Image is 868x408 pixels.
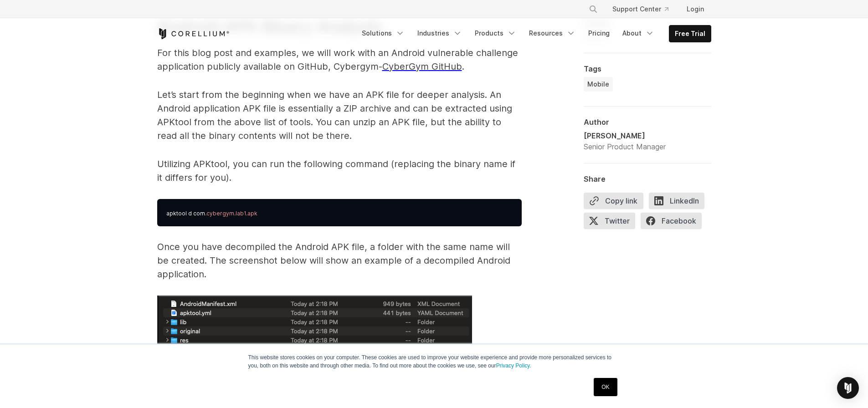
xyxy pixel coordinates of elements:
a: Resources [524,25,581,41]
a: Mobile [584,77,613,92]
p: For this blog post and examples, we will work with an Android vulnerable challenge application pu... [157,46,522,73]
a: Facebook [641,213,707,233]
a: Privacy Policy. [496,362,531,369]
div: Tags [584,64,711,73]
a: Solutions [356,25,410,41]
span: Facebook [641,213,702,229]
div: Senior Product Manager [584,141,666,152]
a: Industries [412,25,467,41]
div: Navigation Menu [578,1,711,17]
div: Navigation Menu [356,25,711,42]
a: About [617,25,660,41]
a: Corellium Home [157,28,230,39]
a: Products [469,25,522,41]
p: Once you have decompiled the Android APK file, a folder with the same name will be created. The s... [157,240,522,281]
a: Free Trial [669,25,711,42]
span: apktool d com [166,210,205,217]
button: Search [585,1,601,17]
span: LinkedIn [649,193,704,209]
p: Utilizing APKtool, you can run the following command (replacing the binary name if it differs for... [157,157,522,184]
span: .cybergym.lab1.apk [205,210,257,217]
a: Twitter [584,213,641,233]
span: Mobile [587,80,609,89]
a: Pricing [583,25,615,41]
a: Login [679,1,711,17]
p: This website stores cookies on your computer. These cookies are used to improve your website expe... [248,353,620,370]
a: LinkedIn [649,193,710,213]
div: [PERSON_NAME] [584,130,666,141]
a: CyberGym GitHub [382,61,462,72]
div: Author [584,117,711,127]
button: Copy link [584,193,643,209]
a: OK [594,378,617,396]
img: Example of a decompiled android application. [157,296,472,360]
p: Let’s start from the beginning when we have an APK file for deeper analysis. An Android applicati... [157,88,522,143]
div: Open Intercom Messenger [837,377,859,399]
a: Support Center [605,1,676,17]
div: Share [584,174,711,184]
span: Twitter [584,213,635,229]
